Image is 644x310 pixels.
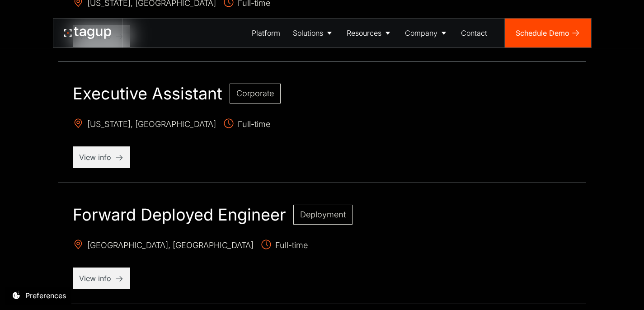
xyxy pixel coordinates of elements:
[223,118,270,132] span: Full-time
[73,205,286,225] h2: Forward Deployed Engineer
[461,28,487,38] div: Contact
[236,89,274,98] span: Corporate
[399,19,455,47] a: Company
[505,19,591,47] a: Schedule Demo
[245,19,287,47] a: Platform
[455,19,494,47] a: Contact
[79,152,124,163] p: View info
[79,273,124,284] p: View info
[340,19,399,47] a: Resources
[347,28,381,38] div: Resources
[25,290,66,301] div: Preferences
[293,28,323,38] div: Solutions
[405,28,437,38] div: Company
[73,118,216,132] span: [US_STATE], [GEOGRAPHIC_DATA]
[516,28,569,38] div: Schedule Demo
[252,28,280,38] div: Platform
[73,239,254,253] span: [GEOGRAPHIC_DATA], [GEOGRAPHIC_DATA]
[287,19,340,47] a: Solutions
[261,239,308,253] span: Full-time
[73,84,222,103] h2: Executive Assistant
[300,210,346,219] span: Deployment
